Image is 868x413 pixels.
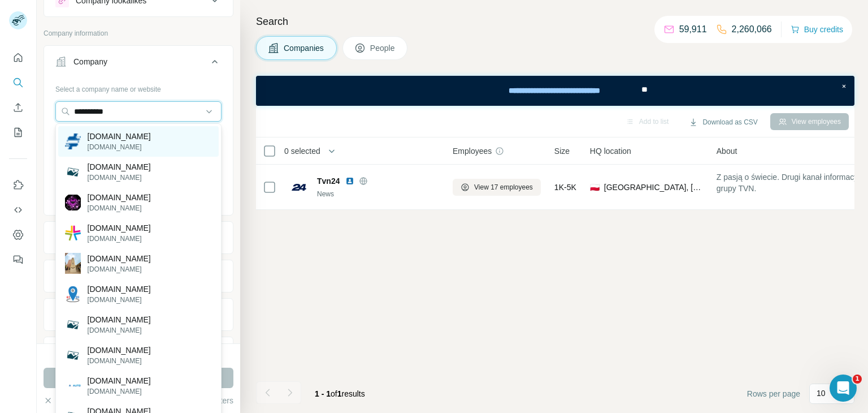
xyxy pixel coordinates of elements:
[65,347,81,363] img: megampere.com
[315,389,365,398] span: results
[9,122,27,143] button: My lists
[88,161,151,173] p: [DOMAIN_NAME]
[590,145,631,157] span: HQ location
[370,42,396,54] span: People
[9,200,27,220] button: Use Surfe API
[88,375,151,386] p: [DOMAIN_NAME]
[65,286,81,302] img: 6123tampere.com
[65,253,81,274] img: vaporsampere.com
[315,389,331,398] span: 1 - 1
[331,389,337,398] span: of
[9,72,27,93] button: Search
[65,164,81,180] img: bio-ampere.com
[256,14,854,29] h4: Search
[317,189,439,199] div: News
[44,224,233,251] button: Industry
[88,253,151,264] p: [DOMAIN_NAME]
[65,134,81,149] img: Ampere.com
[44,263,233,290] button: HQ location
[88,295,151,305] p: [DOMAIN_NAME]
[9,48,27,68] button: Quick start
[791,21,843,37] button: Buy credits
[44,28,233,38] p: Company information
[65,384,81,386] img: autokorjaamotampere.com
[256,76,854,106] iframe: Banner
[554,182,576,193] span: 1K-5K
[853,375,862,384] span: 1
[88,192,151,203] p: [DOMAIN_NAME]
[9,249,27,270] button: Feedback
[88,325,151,335] p: [DOMAIN_NAME]
[9,97,27,118] button: Enrich CSV
[88,386,151,397] p: [DOMAIN_NAME]
[9,225,27,245] button: Dashboard
[453,145,492,157] span: Employees
[453,179,541,196] button: View 17 employees
[830,375,857,402] iframe: Intercom live chat
[817,388,826,399] p: 10
[345,177,354,186] img: LinkedIn logo
[88,173,151,183] p: [DOMAIN_NAME]
[88,222,151,234] p: [DOMAIN_NAME]
[65,195,81,210] img: maxampere.com
[679,23,707,36] p: 59,911
[9,175,27,195] button: Use Surfe on LinkedIn
[65,317,81,333] img: maalampotampere.com
[65,225,81,241] img: virtualtampere.com
[73,56,107,67] div: Company
[317,175,340,187] span: Tvn24
[44,395,76,406] button: Clear
[290,178,308,196] img: Logo of Tvn24
[88,142,151,152] p: [DOMAIN_NAME]
[44,48,233,80] button: Company
[44,339,233,367] button: Employees (size)
[88,203,151,213] p: [DOMAIN_NAME]
[88,356,151,366] p: [DOMAIN_NAME]
[604,182,703,193] span: [GEOGRAPHIC_DATA], [GEOGRAPHIC_DATA]
[681,114,765,131] button: Download as CSV
[88,314,151,325] p: [DOMAIN_NAME]
[88,264,151,274] p: [DOMAIN_NAME]
[732,23,772,36] p: 2,260,066
[88,131,151,142] p: [DOMAIN_NAME]
[284,145,320,157] span: 0 selected
[88,345,151,356] p: [DOMAIN_NAME]
[554,145,570,157] span: Size
[284,42,325,54] span: Companies
[55,80,222,94] div: Select a company name or website
[88,234,151,244] p: [DOMAIN_NAME]
[590,182,600,193] span: 🇵🇱
[747,388,800,399] span: Rows per page
[337,389,342,398] span: 1
[717,145,737,157] span: About
[474,182,533,192] span: View 17 employees
[44,301,233,328] button: Annual revenue ($)
[88,283,151,295] p: [DOMAIN_NAME]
